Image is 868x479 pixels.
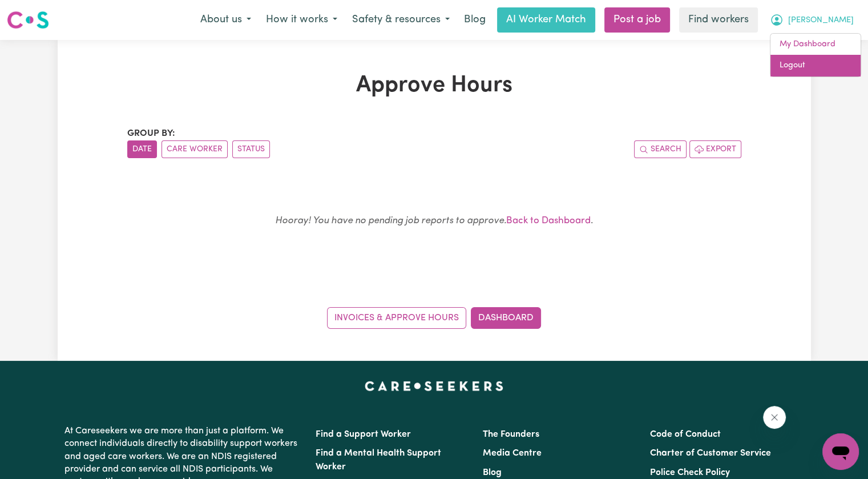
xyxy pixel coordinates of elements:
iframe: Button to launch messaging window [822,433,859,470]
button: Search [634,140,687,158]
button: About us [193,8,259,32]
em: Hooray! You have no pending job reports to approve. [275,216,506,226]
button: sort invoices by care worker [162,140,228,158]
button: My Account [762,8,861,32]
a: Police Check Policy [650,468,730,477]
a: AI Worker Match [497,7,595,33]
div: My Account [770,33,861,77]
img: Careseekers logo [7,10,49,30]
a: Back to Dashboard [506,216,591,226]
span: Need any help? [7,8,69,17]
a: My Dashboard [770,34,861,55]
span: Group by: [127,129,175,138]
a: Blog [483,468,502,477]
button: Export [689,140,741,158]
a: Careseekers logo [7,7,49,33]
a: Charter of Customer Service [650,449,771,458]
a: Logout [770,55,861,77]
button: Safety & resources [345,8,457,32]
iframe: Close message [763,406,786,429]
button: sort invoices by date [127,140,157,158]
a: Post a job [604,7,670,33]
h1: Approve Hours [127,72,741,99]
a: Find workers [679,7,758,33]
a: Dashboard [471,307,541,329]
button: sort invoices by paid status [232,140,270,158]
button: How it works [259,8,345,32]
a: Media Centre [483,449,542,458]
span: [PERSON_NAME] [788,14,854,27]
small: . [275,216,593,226]
a: Blog [457,7,492,33]
a: Careseekers home page [365,381,503,391]
a: Find a Mental Health Support Worker [316,449,441,472]
a: Code of Conduct [650,430,721,439]
a: Invoices & Approve Hours [327,307,466,329]
a: Find a Support Worker [316,430,411,439]
a: The Founders [483,430,539,439]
